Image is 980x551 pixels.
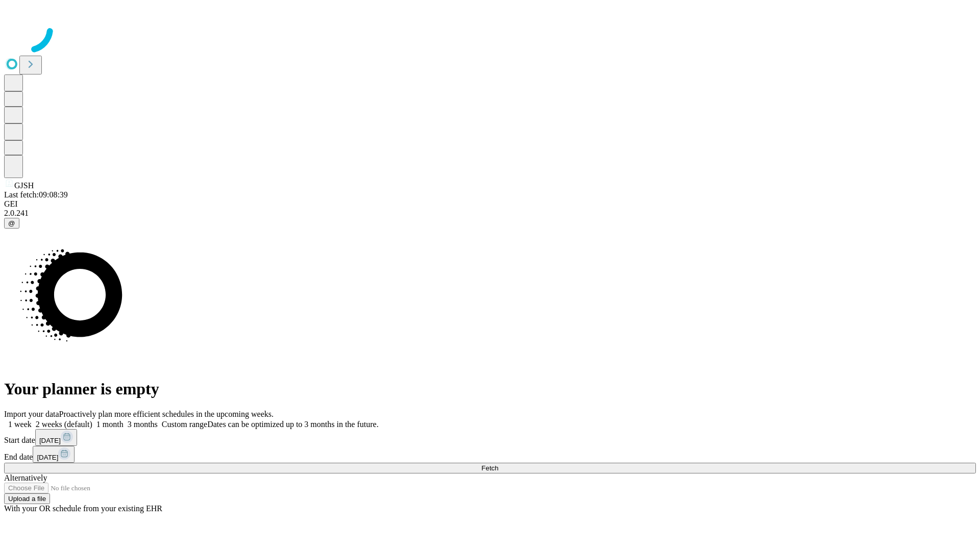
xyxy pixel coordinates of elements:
[207,420,378,429] span: Dates can be optimized up to 3 months in the future.
[4,493,50,504] button: Upload a file
[33,446,75,463] button: [DATE]
[4,199,976,209] div: GEI
[4,446,976,463] div: End date
[8,219,15,227] span: @
[128,420,158,429] span: 3 months
[4,410,59,418] span: Import your data
[96,420,124,429] span: 1 month
[4,190,68,199] span: Last fetch: 09:08:39
[14,181,34,190] span: GJSH
[37,454,58,461] span: [DATE]
[4,463,976,473] button: Fetch
[4,209,976,218] div: 2.0.241
[481,464,498,472] span: Fetch
[4,218,19,229] button: @
[4,504,162,513] span: With your OR schedule from your existing EHR
[36,420,92,429] span: 2 weeks (default)
[59,410,274,418] span: Proactively plan more efficient schedules in the upcoming weeks.
[4,380,976,398] h1: Your planner is empty
[4,473,47,482] span: Alternatively
[4,429,976,446] div: Start date
[8,420,32,429] span: 1 week
[162,420,207,429] span: Custom range
[35,429,77,446] button: [DATE]
[39,437,61,444] span: [DATE]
